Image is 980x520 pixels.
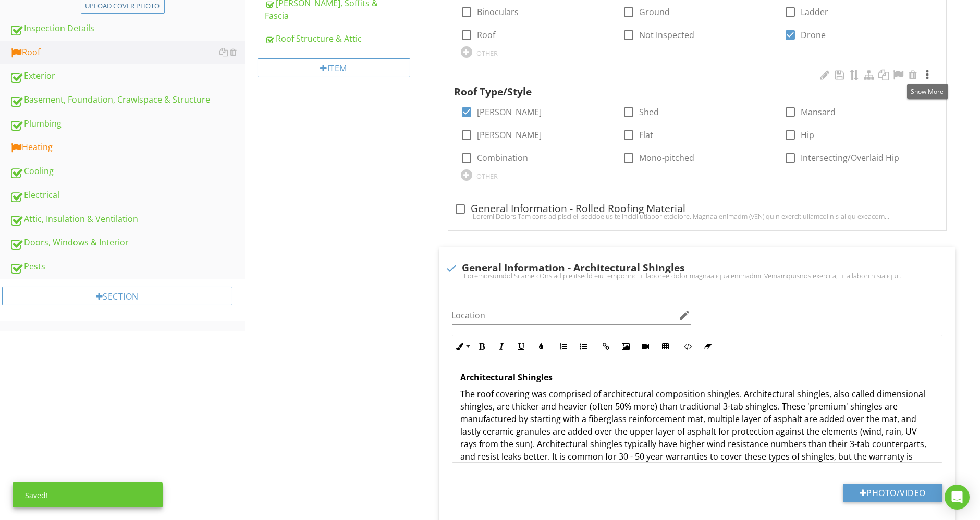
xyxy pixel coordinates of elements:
[258,58,410,77] div: Item
[616,337,636,356] button: Insert Image (Ctrl+P)
[843,484,942,502] button: Photo/Video
[9,69,245,83] div: Exterior
[9,236,245,250] div: Doors, Windows & Interior
[477,153,529,163] label: Combination
[574,337,594,356] button: Unordered List
[452,307,677,324] input: Location
[461,372,553,383] strong: Architectural Shingles
[85,1,160,11] div: Upload cover photo
[678,337,698,356] button: Code View
[678,309,691,321] i: edit
[698,337,718,356] button: Clear Formatting
[472,337,492,356] button: Bold (Ctrl+B)
[477,107,542,117] label: [PERSON_NAME]
[596,337,616,356] button: Insert Link (Ctrl+K)
[9,189,245,202] div: Electrical
[554,337,574,356] button: Ordered List
[636,337,656,356] button: Insert Video
[656,337,676,356] button: Insert Table
[477,30,496,40] label: Roof
[477,172,498,180] div: OTHER
[9,22,245,35] div: Inspection Details
[9,46,245,59] div: Roof
[512,337,532,356] button: Underline (Ctrl+U)
[446,271,949,280] div: Loremipsumdol SitametcOns adip elitsedd eiu temporinc ut laboreetdolor magnaaliqua enimadmi. Veni...
[639,7,670,17] label: Ground
[639,107,659,117] label: Shed
[945,485,970,510] div: Open Intercom Messenger
[639,153,694,163] label: Mono-pitched
[2,287,232,305] div: Section
[9,117,245,131] div: Plumbing
[801,30,826,40] label: Drone
[452,337,472,356] button: Inline Style
[801,7,828,17] label: Ladder
[265,32,423,45] div: Roof Structure & Attic
[9,165,245,178] div: Cooling
[801,107,836,117] label: Mansard
[9,213,245,226] div: Attic, Insulation & Ventilation
[9,141,245,154] div: Heating
[455,69,916,100] div: Roof Type/Style
[911,87,944,96] span: Show More
[532,337,552,356] button: Colors
[639,130,653,140] label: Flat
[9,260,245,274] div: Pests
[801,130,814,140] label: Hip
[13,482,163,507] div: Saved!
[477,130,542,140] label: [PERSON_NAME]
[9,93,245,107] div: Basement, Foundation, Crawlspace & Structure
[477,7,519,17] label: Binoculars
[455,212,940,220] div: Loremi DolorsiTam cons adipisci eli seddoeius te incidi utlabor etdolore. Magnaa enimadm (VEN) qu...
[639,30,694,40] label: Not Inspected
[461,388,934,475] p: The roof covering was comprised of architectural composition shingles. Architectural shingles, al...
[801,153,899,163] label: Intersecting/Overlaid Hip
[492,337,512,356] button: Italic (Ctrl+I)
[477,49,498,57] div: OTHER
